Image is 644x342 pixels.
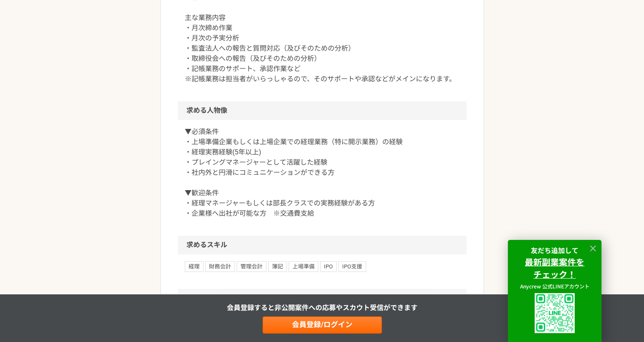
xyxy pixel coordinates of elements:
h2: 求める人物像 [178,101,467,120]
span: 経理 [185,261,203,271]
span: IPO支援 [338,261,366,271]
strong: チェック！ [533,268,576,280]
span: Anycrew 公式LINEアカウント [520,282,590,290]
a: 会員登録/ログイン [263,316,382,333]
span: 財務会計 [205,261,235,271]
span: 簿記 [268,261,287,271]
span: IPO [320,261,337,271]
span: 管理会計 [237,261,266,271]
a: チェック！ [533,270,576,280]
span: 上場準備 [289,261,318,271]
strong: 最新副業案件を [525,256,584,268]
strong: 友だち追加して [531,245,578,255]
p: ▼必須条件 ・上場準備企業もしくは上場企業での経理業務（特に開示業務）の経験 ・経理実務経験(5年以上) ・プレイングマネージャーとして活躍した経験 ・社内外と円滑にコミュニケーションができる方... [185,127,460,219]
h2: 求めるスキル [178,236,467,254]
p: 会員登録すると非公開案件への応募やスカウト受信ができます [227,303,418,313]
a: 最新副業案件を [525,257,584,268]
img: uploaded%2F9x3B4GYyuJhK5sXzQK62fPT6XL62%2F_1i3i91es70ratxpc0n6.png [535,293,575,333]
h2: その他の条件・環境 [178,289,467,308]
